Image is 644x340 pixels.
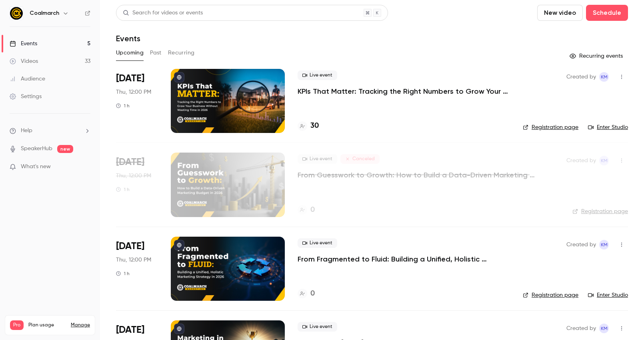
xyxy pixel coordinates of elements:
[298,205,315,215] a: 0
[298,288,315,299] a: 0
[601,72,608,82] span: KM
[566,324,596,333] span: Created by
[599,324,609,333] span: Katie McCaskill
[116,237,158,301] div: Oct 30 Thu, 12:00 PM (America/New York)
[599,72,609,82] span: Katie McCaskill
[298,87,510,96] a: KPIs That Matter: Tracking the Right Numbers to Grow Your Business Without Wasting Time in [DATE]
[116,72,144,85] span: [DATE]
[116,46,144,59] button: Upcoming
[10,127,90,135] li: help-dropdown-opener
[586,5,628,21] button: Schedule
[599,156,609,165] span: Katie McCaskill
[298,254,510,264] a: From Fragmented to Fluid: Building a Unified, Holistic Marketing Strategy in [DATE]
[123,9,203,17] div: Search for videos or events
[572,207,628,215] a: Registration page
[298,70,337,80] span: Live event
[71,322,90,328] a: Manage
[310,121,319,131] h4: 30
[30,9,59,17] h6: Coalmarch
[21,145,52,153] a: SpeakerHub
[298,170,538,180] a: From Guesswork to Growth: How to Build a Data-Driven Marketing Budget in [DATE]
[10,40,37,48] div: Events
[116,256,151,264] span: Thu, 12:00 PM
[10,320,24,330] span: Pro
[10,75,45,83] div: Audience
[150,46,162,59] button: Past
[81,163,90,171] iframe: Noticeable Trigger
[21,127,32,135] span: Help
[566,72,596,82] span: Created by
[57,145,73,153] span: new
[523,291,578,299] a: Registration page
[116,240,144,253] span: [DATE]
[340,154,380,164] span: Canceled
[116,156,144,169] span: [DATE]
[566,156,596,165] span: Created by
[116,34,140,43] h1: Events
[298,322,337,332] span: Live event
[523,123,578,131] a: Registration page
[116,153,158,217] div: Oct 16 Thu, 12:00 PM (America/New York)
[116,88,151,96] span: Thu, 12:00 PM
[310,288,315,299] h4: 0
[116,103,130,109] div: 1 h
[566,50,628,62] button: Recurring events
[298,121,319,131] a: 30
[601,240,608,249] span: KM
[310,205,315,215] h4: 0
[116,172,151,180] span: Thu, 12:00 PM
[601,156,608,165] span: KM
[10,93,42,101] div: Settings
[601,324,608,333] span: KM
[10,57,38,65] div: Videos
[116,270,130,277] div: 1 h
[298,154,337,164] span: Live event
[116,186,130,193] div: 1 h
[116,324,144,336] span: [DATE]
[21,163,51,171] span: What's new
[588,123,628,131] a: Enter Studio
[537,5,583,21] button: New video
[10,7,23,20] img: Coalmarch
[599,240,609,249] span: Katie McCaskill
[168,46,195,59] button: Recurring
[588,291,628,299] a: Enter Studio
[566,240,596,249] span: Created by
[298,238,337,248] span: Live event
[116,69,158,133] div: Oct 2 Thu, 12:00 PM (America/New York)
[28,322,66,328] span: Plan usage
